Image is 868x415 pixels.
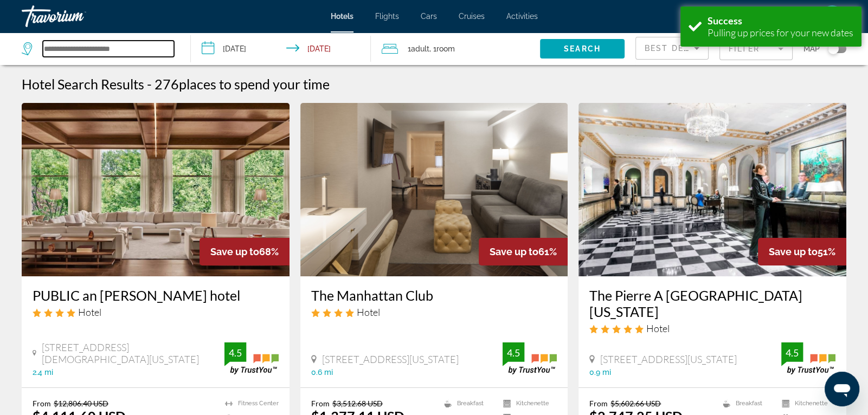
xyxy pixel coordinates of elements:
span: Room [436,44,455,53]
div: 68% [200,238,290,265]
mat-select: Sort by [645,42,699,55]
span: Map [803,41,820,56]
li: Kitchenette [776,399,835,408]
div: 4.5 [781,346,803,359]
span: 0.9 mi [589,368,611,377]
button: Filter [719,37,793,61]
span: 1 [408,41,429,56]
button: Search [540,39,625,59]
li: Breakfast [717,399,776,408]
span: Hotel [646,322,670,334]
del: $3,512.68 USD [332,399,383,408]
h2: 276 [155,76,330,92]
div: 61% [479,238,568,265]
div: 4 star Hotel [33,306,279,318]
a: The Manhattan Club [311,287,557,303]
span: [STREET_ADDRESS][US_STATE] [322,353,459,365]
img: Hotel image [578,103,846,276]
div: Pulling up prices for your new dates [708,27,853,38]
span: [STREET_ADDRESS][DEMOGRAPHIC_DATA][US_STATE] [42,341,224,365]
img: Hotel image [22,103,290,276]
a: Hotels [331,12,353,21]
span: [STREET_ADDRESS][US_STATE] [600,353,737,365]
a: Activities [506,12,538,21]
span: Hotel [78,306,101,318]
li: Fitness Center [220,399,279,408]
span: Hotel [357,306,380,318]
img: trustyou-badge.svg [781,342,835,374]
span: , 1 [429,41,455,56]
span: From [589,399,608,408]
div: Success [708,15,853,27]
button: User Menu [818,5,846,28]
span: 2.4 mi [33,368,53,377]
span: Save up to [210,246,259,257]
h1: Hotel Search Results [22,76,144,92]
span: Adult [411,44,429,53]
li: Kitchenette [498,399,557,408]
a: The Pierre A [GEOGRAPHIC_DATA][US_STATE] [589,287,835,320]
a: Cars [421,12,437,21]
button: Check-in date: Sep 10, 2025 Check-out date: Sep 13, 2025 [191,33,371,65]
span: From [311,399,330,408]
span: Best Deals [645,44,701,53]
del: $12,806.40 USD [54,399,108,408]
span: - [147,76,152,92]
img: trustyou-badge.svg [224,342,279,374]
button: Toggle map [820,44,846,54]
iframe: Button to launch messaging window [825,372,859,406]
button: Travelers: 1 adult, 0 children [371,33,540,65]
div: 5 star Hotel [589,322,835,334]
span: places to spend your time [179,76,330,92]
a: Cruises [459,12,485,21]
div: 4.5 [224,346,246,359]
a: PUBLIC an [PERSON_NAME] hotel [33,287,279,303]
img: trustyou-badge.svg [503,342,557,374]
img: Hotel image [300,103,568,276]
div: 51% [758,238,846,265]
li: Breakfast [439,399,498,408]
a: Travorium [22,2,130,30]
span: Save up to [769,246,818,257]
span: From [33,399,51,408]
del: $5,602.66 USD [610,399,661,408]
div: 4 star Hotel [311,306,557,318]
span: Save up to [490,246,538,257]
span: 0.6 mi [311,368,333,377]
div: 4.5 [503,346,524,359]
span: Search [564,44,601,53]
a: Flights [375,12,399,21]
